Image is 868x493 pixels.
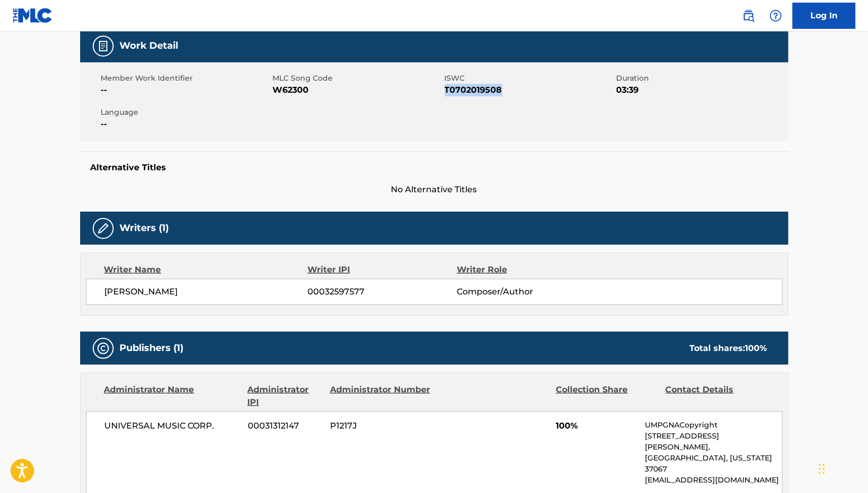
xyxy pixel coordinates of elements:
span: 03:39 [617,84,786,96]
span: Composer/Author [457,286,592,298]
div: Contact Details [666,384,767,409]
p: UMPGNACopyright [645,420,782,431]
a: Log In [793,3,855,29]
span: W62300 [273,84,442,96]
span: UNIVERSAL MUSIC CORP. [105,420,240,432]
div: Administrator Number [330,384,432,409]
img: search [742,9,755,22]
p: [EMAIL_ADDRESS][DOMAIN_NAME] [645,475,782,486]
span: -- [101,118,270,130]
span: 00031312147 [248,420,322,432]
div: Writer IPI [307,264,457,276]
div: Drag [819,453,825,485]
img: help [770,9,782,22]
div: Administrator IPI [248,384,322,409]
div: Total shares: [690,342,767,355]
span: P1217J [330,420,432,432]
span: Duration [617,73,786,84]
div: Collection Share [556,384,657,409]
p: [STREET_ADDRESS][PERSON_NAME], [645,431,782,453]
div: Writer Name [104,264,308,276]
div: Writer Role [457,264,592,276]
span: 100% [556,420,637,432]
span: No Alternative Titles [80,183,788,196]
h5: Publishers (1) [120,342,184,354]
h5: Writers (1) [120,222,169,234]
span: Language [101,107,270,118]
span: [PERSON_NAME] [105,286,308,298]
span: 00032597577 [307,286,456,298]
span: ISWC [445,73,614,84]
span: -- [101,84,270,96]
img: Writers [97,222,109,235]
img: Publishers [97,342,109,355]
a: Public Search [738,5,759,26]
h5: Work Detail [120,40,179,52]
div: Administrator Name [104,384,240,409]
div: Help [765,5,786,26]
span: 100 % [745,343,767,353]
span: Member Work Identifier [101,73,270,84]
iframe: Chat Widget [816,443,868,493]
img: MLC Logo [13,8,53,23]
img: Work Detail [97,40,109,52]
h5: Alternative Titles [91,162,778,173]
p: [GEOGRAPHIC_DATA], [US_STATE] 37067 [645,453,782,475]
span: T0702019508 [445,84,614,96]
span: MLC Song Code [273,73,442,84]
